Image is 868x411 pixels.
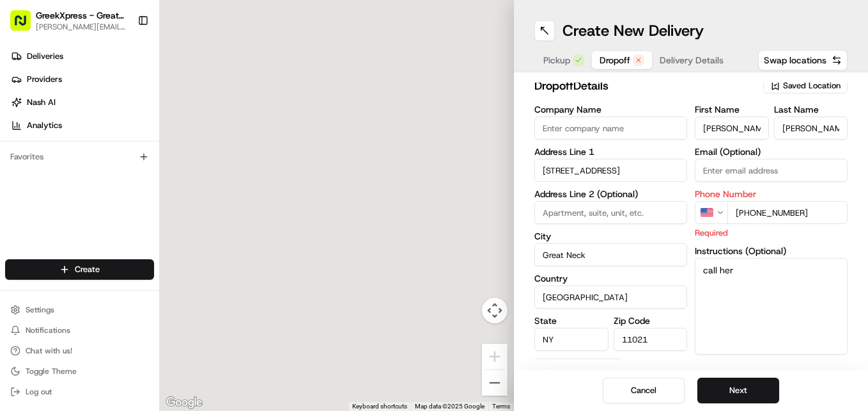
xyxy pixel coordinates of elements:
span: Chat with us! [26,346,72,356]
p: Required [695,227,848,239]
input: Enter state [534,328,608,351]
label: First Name [695,105,769,114]
div: 💻 [108,187,118,197]
button: GreekXpress - Great Neck [36,9,127,22]
span: Saved Location [783,80,841,92]
div: 📗 [13,187,23,197]
a: 📗Knowledge Base [8,181,103,204]
input: Clear [33,83,211,96]
img: 1736555255976-a54dd68f-1ca7-489b-9aae-adbdc363a1c4 [13,122,36,145]
div: We're available if you need us! [43,135,162,145]
button: Save this Location [534,359,623,374]
label: Address Line 2 (Optional) [534,189,687,198]
span: Deliveries [27,51,63,62]
button: [PERSON_NAME][EMAIL_ADDRESS][DOMAIN_NAME] [36,22,127,32]
span: Dropoff [600,54,630,67]
span: Pickup [543,54,570,67]
input: Enter phone number [727,201,848,224]
button: Chat with us! [5,342,154,360]
button: Toggle Theme [5,362,154,380]
div: Favorites [5,147,154,167]
span: Swap locations [764,54,826,67]
span: Analytics [27,120,62,131]
label: Last Name [774,105,848,114]
a: Analytics [5,115,159,136]
input: Enter email address [695,159,848,182]
span: Settings [26,305,54,315]
input: Enter first name [695,117,769,140]
a: 💻API Documentation [103,181,210,204]
a: Powered byPylon [90,216,155,227]
span: Delivery Details [660,54,724,67]
label: Instructions (Optional) [695,246,848,255]
span: Nash AI [27,97,56,108]
label: Address Line 1 [534,147,687,156]
button: Map camera controls [482,298,508,323]
label: Phone Number [695,189,848,198]
span: Providers [27,74,62,85]
input: Enter country [534,286,687,309]
textarea: call her [695,258,848,354]
img: Google [163,394,205,411]
button: GreekXpress - Great Neck[PERSON_NAME][EMAIL_ADDRESS][DOMAIN_NAME] [5,5,132,36]
input: Enter company name [534,117,687,140]
span: Create [75,264,100,275]
input: Enter address [534,159,687,182]
button: Next [697,378,779,403]
span: Notifications [26,325,70,335]
button: Settings [5,301,154,319]
input: Enter zip code [614,328,688,351]
button: Zoom in [482,344,508,369]
p: Welcome 👋 [13,51,233,72]
input: Apartment, suite, unit, etc. [534,201,687,224]
span: Log out [26,387,52,397]
button: Cancel [603,378,685,403]
span: Knowledge Base [26,186,98,198]
div: Start new chat [43,122,210,135]
button: Zoom out [482,370,508,396]
label: Country [534,274,687,283]
span: Map data ©2025 Google [415,403,484,410]
span: Toggle Theme [26,366,77,376]
label: Email (Optional) [695,147,848,156]
button: Swap locations [758,50,848,70]
a: Deliveries [5,46,159,67]
label: State [534,316,608,325]
button: Keyboard shortcuts [352,402,407,411]
button: Notifications [5,321,154,339]
button: Create [5,259,154,280]
button: Saved Location [763,77,848,95]
a: Nash AI [5,92,159,113]
h2: dropoff Details [534,77,756,95]
input: Enter last name [774,117,848,140]
label: City [534,232,687,241]
h1: Create New Delivery [562,20,704,41]
span: API Documentation [121,186,205,198]
span: Pylon [127,217,155,227]
a: Terms (opens in new tab) [492,403,510,410]
label: Company Name [534,105,687,114]
input: Enter city [534,243,687,266]
label: Zip Code [614,316,688,325]
img: Nash [13,13,38,38]
button: Log out [5,383,154,401]
a: Providers [5,69,159,90]
button: Start new chat [217,126,233,141]
a: Open this area in Google Maps (opens a new window) [163,394,205,411]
